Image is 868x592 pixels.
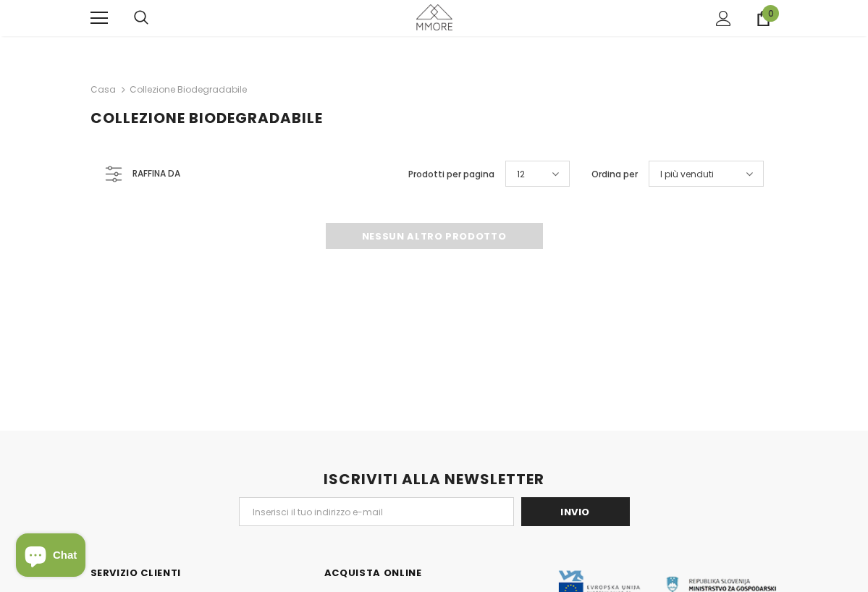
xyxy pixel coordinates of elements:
span: I più venduti [660,167,714,182]
a: Casa [90,81,116,98]
span: Raffina da [132,166,180,182]
span: 12 [517,167,525,182]
a: Collezione biodegradabile [130,83,247,96]
a: 0 [756,11,771,26]
span: Collezione biodegradabile [90,108,323,128]
input: Invio [521,497,630,526]
input: Email Address [239,497,514,526]
label: Ordina per [591,167,638,182]
label: Prodotti per pagina [408,167,494,182]
inbox-online-store-chat: Shopify online store chat [12,533,90,580]
span: ISCRIVITI ALLA NEWSLETTER [324,469,544,489]
span: Acquista Online [324,566,422,580]
img: Casi MMORE [416,4,452,30]
span: 0 [762,5,779,22]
